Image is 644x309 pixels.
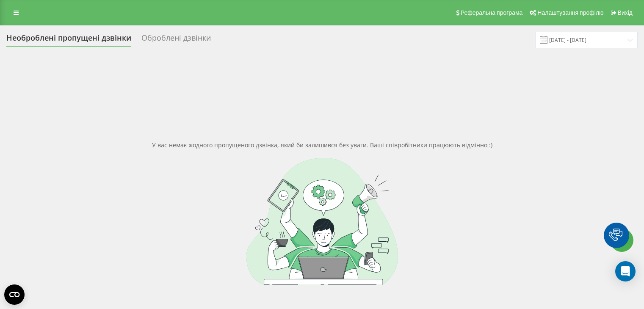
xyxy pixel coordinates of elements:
[537,9,603,16] span: Налаштування профілю
[141,33,211,47] div: Оброблені дзвінки
[618,9,633,16] span: Вихід
[461,9,523,16] span: Реферальна програма
[615,261,636,281] div: Open Intercom Messenger
[4,284,25,305] button: Open CMP widget
[6,33,131,47] div: Необроблені пропущені дзвінки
